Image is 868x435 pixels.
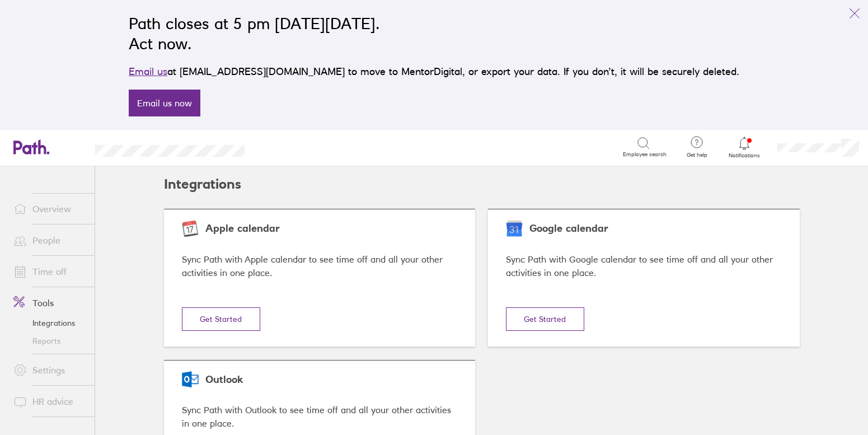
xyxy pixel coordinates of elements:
[129,66,167,77] a: Email us
[182,223,458,235] div: Apple calendar
[182,307,260,331] button: Get Started
[275,142,303,152] div: Search
[129,64,739,79] p: at [EMAIL_ADDRESS][DOMAIN_NAME] to move to MentorDigital, or export your data. If you don’t, it w...
[679,152,715,158] span: Get help
[506,252,782,280] div: Sync Path with Google calendar to see time off and all your other activities in one place.
[182,252,458,280] div: Sync Path with Apple calendar to see time off and all your other activities in one place.
[726,152,763,159] span: Notifications
[182,374,458,386] div: Outlook
[506,307,584,331] button: Get Started
[4,229,95,251] a: People
[129,90,200,116] a: Email us now
[4,359,95,381] a: Settings
[4,314,95,332] a: Integrations
[164,166,241,202] h2: Integrations
[4,332,95,350] a: Reports
[726,135,763,159] a: Notifications
[4,292,95,314] a: Tools
[4,198,95,220] a: Overview
[4,390,95,413] a: HR advice
[506,223,782,235] div: Google calendar
[182,403,458,431] div: Sync Path with Outlook to see time off and all your other activities in one place.
[129,13,739,54] h2: Path closes at 5 pm [DATE][DATE]. Act now.
[4,260,95,283] a: Time off
[623,151,667,158] span: Employee search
